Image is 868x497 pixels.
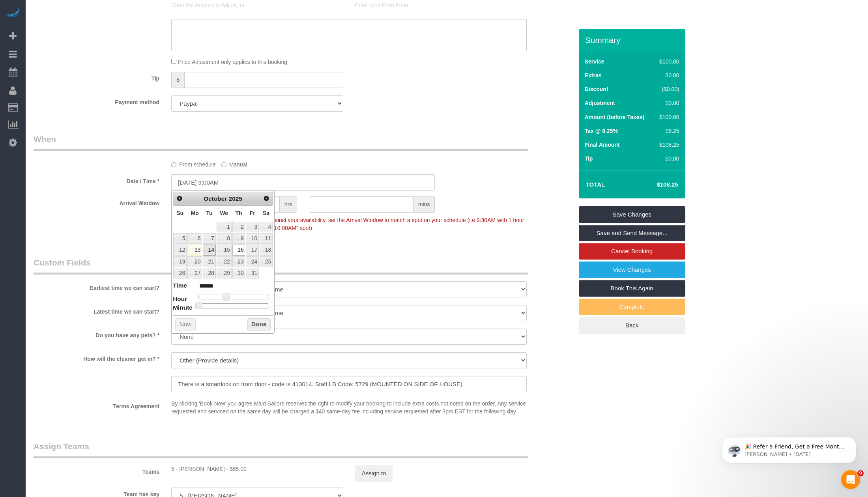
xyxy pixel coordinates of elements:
a: 26 [173,268,187,278]
label: Final Amount [585,141,620,149]
p: Enter the Amount to Adjust, or [171,1,343,9]
span: To make this booking count against your availability, set the Arrival Window to match a spot on y... [171,217,524,231]
label: Terms Agreement [28,400,165,410]
a: 1 [217,222,232,232]
div: $8.25 [656,127,679,135]
a: 17 [246,245,258,255]
iframe: Intercom live chat [841,470,860,489]
div: ($0.00) [656,85,679,93]
a: 15 [217,245,232,255]
button: Now [175,318,195,331]
a: 19 [173,256,187,267]
label: Tax @ 8.25% [585,127,618,135]
span: Saturday [263,210,269,216]
a: 2 [232,222,245,232]
a: 29 [217,268,232,278]
p: By clicking 'Book Now' you agree Maid Sailors reserves the right to modify your booking to includ... [171,400,527,415]
legend: Custom Fields [34,257,528,275]
a: 31 [246,268,258,278]
label: Extras [585,71,602,79]
dt: Minute [173,303,193,313]
a: 28 [203,268,215,278]
a: Back [579,317,685,334]
label: Service [585,58,604,65]
p: Enter your Final Price [355,1,527,9]
label: Date / Time * [28,174,165,185]
label: Do you have any pets? * [28,329,165,339]
span: Sunday [176,210,183,216]
div: $100.00 [656,113,679,121]
input: Manual [221,162,226,167]
a: 11 [260,233,273,244]
label: Latest time we can start? [28,305,165,316]
span: Tuesday [206,210,213,216]
h4: $108.25 [633,181,678,188]
a: 4 [260,222,273,232]
label: Discount [585,85,608,93]
button: Assign to [355,465,393,482]
a: 8 [217,233,232,244]
span: 🎉 Refer a Friend, Get a Free Month! 🎉 Love Automaid? Share the love! When you refer a friend who ... [34,23,135,108]
legend: When [34,133,528,151]
span: 2025 [229,195,242,202]
label: Tip [585,155,593,163]
a: View Changes [579,262,685,278]
strong: Total [586,181,605,188]
div: $100.00 [656,58,679,65]
label: Manual [221,158,247,168]
p: Message from Ellie, sent 3d ago [34,30,136,37]
label: Tip [28,72,165,82]
dt: Time [173,281,187,291]
div: $0.00 [656,155,679,163]
a: 13 [187,245,202,255]
div: $0.00 [656,99,679,107]
img: Automaid Logo [5,8,21,19]
a: 9 [232,233,245,244]
a: 21 [203,256,215,267]
a: Cancel Booking [579,243,685,260]
a: 24 [246,256,258,267]
a: 7 [203,233,215,244]
label: Arrival Window [28,196,165,207]
a: 10 [246,233,258,244]
label: How will the cleaner get in? * [28,352,165,363]
span: Monday [191,210,199,216]
a: Prev [174,193,185,204]
span: Price Adjustment only applies to this booking [178,59,287,65]
label: Teams [28,465,165,476]
label: From schedule [171,158,216,168]
button: Done [247,318,271,331]
a: 5 [173,233,187,244]
label: Earliest time we can start? [28,281,165,292]
a: 12 [173,245,187,255]
span: Prev [176,195,183,202]
span: Wednesday [220,210,228,216]
a: 30 [232,268,245,278]
span: October [204,195,227,202]
a: Save Changes [579,206,685,223]
a: 20 [187,256,202,267]
label: Payment method [28,95,165,106]
a: 18 [260,245,273,255]
a: 22 [217,256,232,267]
input: From schedule [171,162,176,167]
input: MM/DD/YYYY HH:MM [171,174,435,191]
dt: Hour [173,295,187,305]
a: Book This Again [579,280,685,297]
iframe: Intercom notifications message [710,420,868,476]
a: 25 [260,256,273,267]
a: 14 [203,245,215,255]
a: 6 [187,233,202,244]
legend: Assign Teams [34,441,528,458]
div: $0.00 [656,71,679,79]
a: Save and Send Message... [579,225,685,241]
a: 16 [232,245,245,255]
label: Adjustment [585,99,615,107]
span: $ [171,72,184,88]
span: hrs [280,196,297,213]
label: Amount (before Taxes) [585,113,644,121]
a: 27 [187,268,202,278]
span: Friday [250,210,255,216]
